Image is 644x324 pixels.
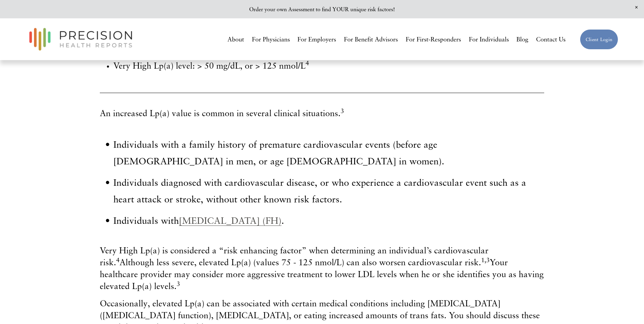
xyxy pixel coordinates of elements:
[179,215,281,226] a: [MEDICAL_DATA] (FH)
[227,33,244,46] a: About
[297,33,336,46] a: For Employers
[113,136,544,169] p: Individuals with a family history of premature cardiovascular events (before age [DEMOGRAPHIC_DAT...
[116,256,119,264] sup: 4
[306,59,309,67] sup: 4
[580,29,618,50] a: Client Login
[100,108,344,118] span: An increased Lp(a) value is common in several clinical situations.
[113,60,309,71] span: Very High Lp(a) level: > 50 mg/dL, or > 125 nmol/L
[536,33,566,46] a: Contact Us
[341,107,344,114] sup: 3
[100,245,544,291] span: Very High Lp(a) is considered a “risk enhancing factor” when determining an individual’s cardiova...
[481,256,490,264] sup: 1,3
[252,33,290,46] a: For Physicians
[516,33,528,46] a: Blog
[113,174,544,208] p: Individuals diagnosed with cardiovascular disease, or who experience a cardiovascular event such ...
[406,33,461,46] a: For First-Responders
[610,291,644,324] iframe: Chat Widget
[113,212,544,229] p: Individuals with .
[469,33,509,46] a: For Individuals
[344,33,398,46] a: For Benefit Advisors
[26,25,136,54] img: Precision Health Reports
[177,280,180,287] sup: 3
